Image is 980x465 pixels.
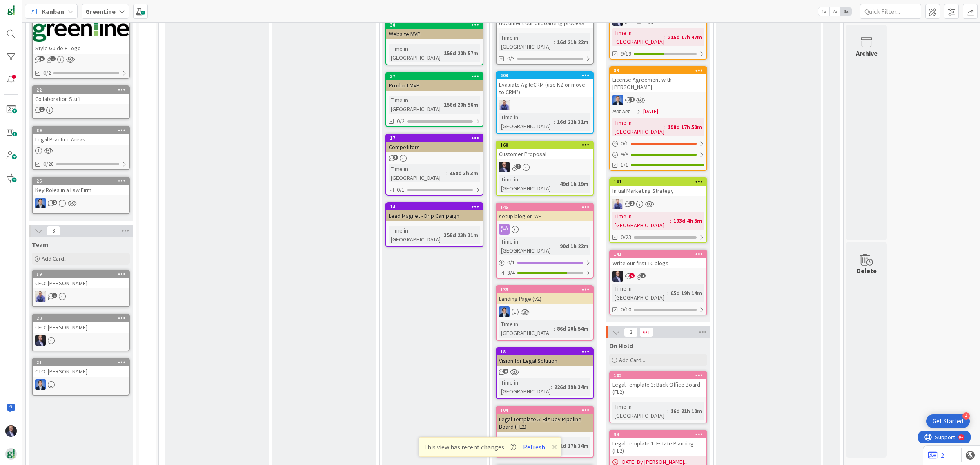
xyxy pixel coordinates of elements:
[35,198,46,208] img: DP
[497,407,593,414] div: 104
[860,4,921,19] input: Quick Filter...
[386,134,483,152] div: 17Competitors
[497,149,593,159] div: Customer Proposal
[612,28,664,46] div: Time in [GEOGRAPHIC_DATA]
[52,293,57,298] span: 1
[32,358,130,396] a: 21CTO: [PERSON_NAME]DP
[390,204,483,210] div: 14
[50,56,56,61] span: 1
[933,417,963,425] div: Get Started
[497,203,593,211] div: 145
[33,43,129,54] div: Style Guide + Logo
[612,402,667,420] div: Time in [GEOGRAPHIC_DATA]
[610,150,706,160] div: 9/9
[621,49,631,58] span: 9/19
[621,139,628,148] span: 0 / 1
[497,211,593,221] div: setup blog on WP
[614,179,706,185] div: 101
[500,287,593,293] div: 139
[507,258,515,267] span: 0 / 1
[621,305,631,314] span: 0/10
[386,29,483,39] div: Website MVP
[667,288,668,297] span: :
[33,86,129,104] div: 22Collaboration Stuff
[621,161,628,169] span: 1/1
[33,185,129,195] div: Key Roles in a Law Firm
[497,72,593,97] div: 203Evaluate AgileCRM (use KZ or move to CRM?)
[614,68,706,74] div: 83
[33,177,129,195] div: 26Key Roles in a Law Firm
[666,123,704,132] div: 198d 17h 50m
[496,285,594,341] a: 139Landing Page (v2)DPTime in [GEOGRAPHIC_DATA]:86d 20h 54m
[36,87,129,93] div: 22
[39,107,45,112] span: 1
[552,382,590,391] div: 226d 19h 34m
[390,74,483,79] div: 37
[386,134,483,142] div: 17
[5,448,17,460] img: avatar
[610,372,706,397] div: 102Legal Template 3: Back Office Board (FL2)
[397,117,405,125] span: 0/2
[36,127,129,133] div: 89
[423,442,516,452] span: This view has recent changes.
[554,38,555,47] span: :
[33,86,129,94] div: 22
[85,7,116,16] b: GreenLine
[962,412,970,420] div: 4
[39,56,45,61] span: 6
[33,335,129,346] div: JD
[610,67,706,74] div: 83
[610,178,706,196] div: 101Initial Marketing Strategy
[496,71,594,134] a: 203Evaluate AgileCRM (use KZ or move to CRM?)JGTime in [GEOGRAPHIC_DATA]:16d 22h 31m
[621,233,631,241] span: 0/23
[386,21,483,39] div: 38Website MVP
[42,7,64,16] span: Kanban
[385,202,483,247] a: 14Lead Magnet - Drip CampaignTime in [GEOGRAPHIC_DATA]:358d 23h 31m
[33,379,129,390] div: DP
[497,355,593,366] div: Vision for Legal Solution
[41,3,45,10] div: 9+
[610,431,706,456] div: 94Legal Template 1: Estate Planning (FL2)
[516,164,521,169] span: 1
[385,72,483,127] a: 37Product MVPTime in [GEOGRAPHIC_DATA]:156d 20h 56m0/2
[33,359,129,366] div: 21
[612,107,630,115] i: Not Set
[33,315,129,322] div: 20
[928,450,944,460] a: 2
[497,286,593,304] div: 139Landing Page (v2)
[614,373,706,378] div: 102
[36,315,129,321] div: 20
[610,438,706,456] div: Legal Template 1: Estate Planning (FL2)
[386,142,483,152] div: Competitors
[499,100,510,110] img: JG
[558,241,590,250] div: 90d 1h 22m
[497,414,593,432] div: Legal Template 5: Biz Dev Pipeline Board (FL2)
[497,203,593,221] div: 145setup blog on WP
[386,73,483,80] div: 37
[42,255,68,262] span: Add Card...
[35,335,46,346] img: JD
[441,100,442,109] span: :
[389,44,441,62] div: Time in [GEOGRAPHIC_DATA]
[33,315,129,333] div: 20CFO: [PERSON_NAME]
[609,250,707,315] a: 141Write our first 10 blogsJDTime in [GEOGRAPHIC_DATA]:65d 19h 14m0/10
[32,240,49,248] span: Team
[610,250,706,268] div: 141Write our first 10 blogs
[520,442,548,452] button: Refresh
[609,371,707,423] a: 102Legal Template 3: Back Office Board (FL2)Time in [GEOGRAPHIC_DATA]:16d 21h 10m
[17,1,37,11] span: Support
[629,97,635,102] span: 1
[497,100,593,110] div: JG
[614,431,706,437] div: 94
[33,127,129,145] div: 89Legal Practice Areas
[610,271,706,282] div: JD
[35,379,46,390] img: DP
[610,178,706,186] div: 101
[610,186,706,196] div: Initial Marketing Strategy
[499,437,551,455] div: Time in [GEOGRAPHIC_DATA]
[667,407,668,416] span: :
[610,67,706,92] div: 83License Agreement with [PERSON_NAME]
[671,216,704,225] div: 193d 4h 5m
[500,142,593,148] div: 160
[389,164,446,182] div: Time in [GEOGRAPHIC_DATA]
